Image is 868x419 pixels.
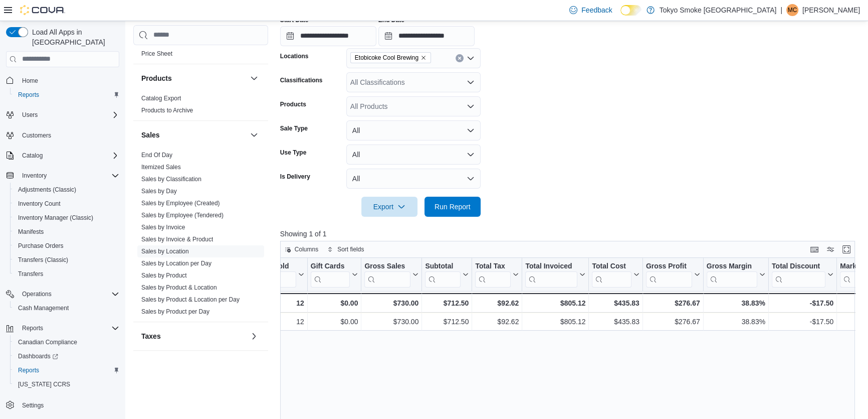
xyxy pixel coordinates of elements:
[435,202,471,212] span: Run Report
[141,130,160,140] h3: Sales
[141,308,209,316] span: Sales by Product per Day
[10,183,123,197] button: Adjustments (Classic)
[18,256,68,264] span: Transfers (Classic)
[280,100,306,108] label: Products
[248,330,260,342] button: Taxes
[141,296,240,304] span: Sales by Product & Location per Day
[323,243,368,255] button: Sort fields
[18,288,119,300] span: Operations
[18,399,48,411] a: Settings
[378,26,475,46] input: Press the down key to open a popover containing a calendar.
[467,78,475,86] button: Open list of options
[456,54,464,62] button: Clear input
[14,226,119,238] span: Manifests
[280,52,309,60] label: Locations
[14,364,43,376] a: Reports
[141,271,187,280] span: Sales by Product
[475,297,519,309] div: $92.62
[14,89,119,101] span: Reports
[141,200,220,207] a: Sales by Employee (Created)
[355,53,418,63] span: Etobicoke Cool Brewing
[141,259,211,267] span: Sales by Location per Day
[780,4,782,16] p: |
[14,364,119,376] span: Reports
[18,170,119,182] span: Inventory
[14,89,43,101] a: Reports
[10,88,123,102] button: Reports
[18,398,119,411] span: Settings
[467,54,475,62] button: Open list of options
[2,169,123,183] button: Inventory
[581,5,612,15] span: Feedback
[525,297,585,309] div: $805.12
[2,149,123,163] button: Catalog
[141,152,172,159] a: End Of Day
[141,296,240,303] a: Sales by Product & Location per Day
[14,378,119,390] span: Washington CCRS
[141,73,172,83] h3: Products
[18,214,93,222] span: Inventory Manager (Classic)
[14,212,119,224] span: Inventory Manager (Classic)
[141,176,201,183] a: Sales by Classification
[14,350,62,362] a: Dashboards
[786,4,798,16] div: Mitchell Catalano
[280,124,308,132] label: Sale Type
[425,297,469,309] div: $712.50
[660,4,777,16] p: Tokyo Smoke [GEOGRAPHIC_DATA]
[14,198,119,210] span: Inventory Count
[18,304,69,312] span: Cash Management
[141,235,213,243] span: Sales by Invoice & Product
[824,243,836,255] button: Display options
[18,352,58,360] span: Dashboards
[840,243,852,255] button: Enter fullscreen
[22,131,51,139] span: Customers
[280,229,861,239] p: Showing 1 of 1
[18,129,55,142] a: Customers
[10,267,123,281] button: Transfers
[14,336,81,348] a: Canadian Compliance
[18,366,39,374] span: Reports
[141,50,172,58] span: Price Sheet
[18,270,43,278] span: Transfers
[18,150,47,162] button: Catalog
[141,236,213,243] a: Sales by Invoice & Product
[592,297,639,309] div: $435.83
[141,187,177,195] span: Sales by Day
[10,197,123,211] button: Inventory Count
[141,163,181,171] span: Itemized Sales
[424,197,481,217] button: Run Report
[141,199,220,207] span: Sales by Employee (Created)
[18,109,119,121] span: Users
[141,248,189,255] a: Sales by Location
[141,107,193,114] a: Products to Archive
[18,228,44,236] span: Manifests
[310,297,358,309] div: $0.00
[141,106,193,114] span: Products to Archive
[14,254,119,266] span: Transfers (Classic)
[22,111,38,119] span: Users
[2,128,123,143] button: Customers
[133,149,268,322] div: Sales
[280,149,306,157] label: Use Type
[14,240,119,252] span: Purchase Orders
[280,26,376,46] input: Press the down key to open a popover containing a calendar.
[2,287,123,301] button: Operations
[141,211,224,219] span: Sales by Employee (Tendered)
[620,5,641,16] input: Dark Mode
[141,130,246,140] button: Sales
[346,169,481,189] button: All
[10,239,123,253] button: Purchase Orders
[141,308,209,315] a: Sales by Product per Day
[2,397,123,412] button: Settings
[346,120,481,141] button: All
[14,198,65,210] a: Inventory Count
[14,302,73,314] a: Cash Management
[14,378,74,390] a: [US_STATE] CCRS
[10,349,123,363] a: Dashboards
[18,91,39,99] span: Reports
[141,247,189,255] span: Sales by Location
[18,338,77,346] span: Canadian Compliance
[141,164,181,171] a: Itemized Sales
[467,102,475,110] button: Open list of options
[18,322,119,334] span: Reports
